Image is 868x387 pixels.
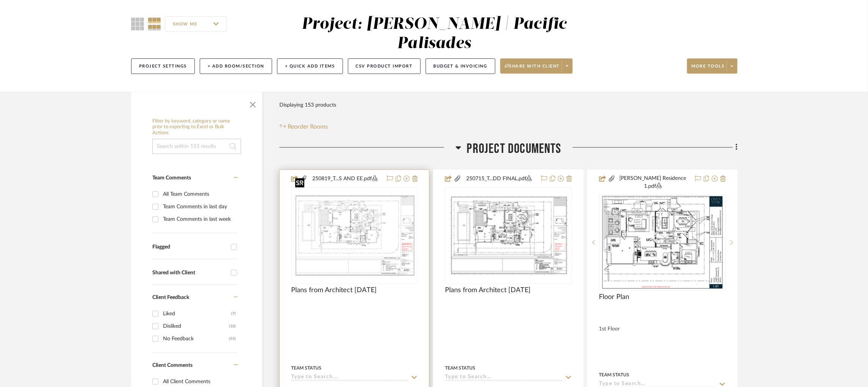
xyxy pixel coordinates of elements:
button: + Add Room/Section [200,58,272,74]
button: Reorder Rooms [279,122,328,131]
div: All Team Comments [163,188,236,200]
button: 250715_T...DD FINAL.pdf [461,175,536,184]
span: More tools [692,63,725,75]
span: Client Comments [152,363,193,368]
button: CSV Product Import [348,58,421,74]
div: Liked [163,308,231,320]
div: 0 [291,188,417,283]
button: 250819_T...S AND EE.pdf [307,175,382,184]
input: Search within 153 results [152,139,241,154]
div: Project: [PERSON_NAME] | Pacific Palisades [302,16,567,52]
img: Floor Plan [601,195,724,290]
span: Project Documents [467,141,561,157]
span: Share with client [505,63,560,75]
img: Plans from Architect 7/15/25 [446,195,571,276]
div: Team Status [291,365,321,371]
div: Team Comments in last week [163,213,236,225]
button: [PERSON_NAME] Residence 1.pdf [616,175,691,190]
input: Type to Search… [445,374,562,381]
div: 0 [445,188,571,283]
span: Floor Plan [599,293,630,301]
div: Disliked [163,320,229,332]
span: Plans from Architect [DATE] [291,286,377,294]
div: (55) [229,333,236,345]
div: Team Status [445,365,475,371]
div: Team Comments in last day [163,201,236,213]
span: Reorder Rooms [288,122,328,131]
div: (7) [231,308,236,320]
div: No Feedback [163,333,229,345]
img: Plans from Architect 8/19/25 [292,194,417,277]
div: Shared with Client [152,270,227,276]
span: Team Comments [152,175,191,181]
input: Type to Search… [291,374,409,381]
button: Share with client [500,58,573,74]
button: Project Settings [131,58,195,74]
h6: Filter by keyword, category or name prior to exporting to Excel or Bulk Actions [152,118,241,136]
button: + Quick Add Items [277,58,343,74]
div: Displaying 153 products [279,98,336,113]
button: Budget & Invoicing [426,58,495,74]
button: Close [245,96,260,111]
button: More tools [687,58,738,74]
span: Plans from Architect [DATE] [445,286,531,294]
div: Team Status [599,371,630,378]
div: Flagged [152,244,227,250]
span: Client Feedback [152,295,189,300]
div: (10) [229,320,236,332]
